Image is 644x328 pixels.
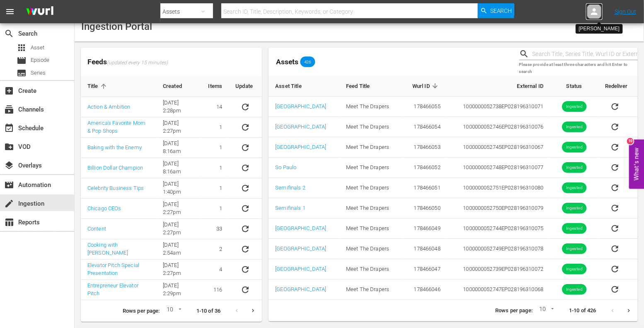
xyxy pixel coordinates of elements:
td: 2 [202,239,229,260]
span: Ingested [562,104,586,110]
td: 1000000052749 EP028196310078 [447,239,550,259]
td: 1000000052739 EP028196310072 [447,259,550,279]
td: [DATE] 8:16am [156,158,202,178]
span: Ingested [562,226,586,232]
td: 1 [202,199,229,219]
span: Search [4,29,14,39]
td: 1000000052747 EP028196310068 [447,279,550,300]
td: [DATE] 1:40pm [156,178,202,199]
a: Elevator Pitch Special Presentation [87,262,139,276]
td: Meet The Drapers [339,259,402,279]
td: 178466050 [402,198,447,219]
td: 116 [202,280,229,300]
div: [PERSON_NAME] [579,25,620,32]
td: 178466046 [402,279,447,300]
span: Asset [31,44,44,52]
td: 1000000052738 EP028196310071 [447,97,550,117]
td: 178466054 [402,117,447,137]
span: Ingestion [4,199,14,209]
td: 1000000052751 EP028196310080 [447,178,550,198]
td: Meet The Drapers [339,219,402,239]
a: [GEOGRAPHIC_DATA] [275,245,326,252]
td: 1000000052750 EP028196310079 [447,198,550,219]
td: [DATE] 2:27pm [156,117,202,138]
table: sticky table [269,75,638,300]
span: Ingested [562,124,586,130]
td: 178466052 [402,158,447,178]
span: (updated every 15 minutes) [107,60,168,66]
td: Meet The Drapers [339,158,402,178]
td: 1000000052746 EP028196310076 [447,117,550,137]
span: Ingested [562,165,586,171]
td: 1000000052748 EP028196310077 [447,158,550,178]
th: External ID [447,75,550,97]
td: 1 [202,178,229,199]
th: Redeliver [598,75,638,97]
a: [GEOGRAPHIC_DATA] [275,225,326,231]
a: Cooking with [PERSON_NAME] [87,242,128,256]
td: [DATE] 2:28pm [156,97,202,117]
button: Open Feedback Widget [629,139,644,189]
span: VOD [4,142,14,152]
td: Meet The Drapers [339,97,402,117]
a: So Paulo [275,164,296,170]
td: 33 [202,219,229,239]
span: Reports [4,217,14,227]
a: [GEOGRAPHIC_DATA] [275,103,326,109]
div: 10 [163,305,183,317]
span: Ingested [562,287,586,293]
p: Please provide at least three characters and hit Enter to search [519,61,638,75]
span: Ingested [562,246,586,252]
button: Next page [245,303,261,319]
td: 14 [202,97,229,117]
span: Series [31,69,46,77]
button: Search [478,3,514,18]
td: 1000000052745 EP028196310067 [447,137,550,158]
th: Feed Title [339,75,402,97]
th: Status [550,75,598,97]
p: Rows per page: [123,307,160,315]
span: Episode [31,56,49,64]
td: 178466053 [402,137,447,158]
p: 1-10 of 426 [569,307,596,315]
p: Rows per page: [495,307,533,315]
span: Assets [276,58,298,66]
td: Meet The Drapers [339,279,402,300]
td: 178466047 [402,259,447,279]
a: Entrepreneur Elevator Pitch [87,282,138,296]
a: Action & Ambition [87,104,130,110]
td: 178466051 [402,178,447,198]
a: [GEOGRAPHIC_DATA] [275,266,326,272]
a: Baking with the Enemy [87,144,142,151]
span: Search [490,3,512,18]
table: sticky table [81,76,262,300]
span: Created [163,83,193,90]
td: 1 [202,117,229,138]
button: Next page [621,303,637,319]
input: Search Title, Series Title, Wurl ID or External ID [533,48,638,61]
a: Sign Out [615,8,636,15]
a: Chicago CEOs [87,205,121,211]
a: Content [87,226,106,232]
td: Meet The Drapers [339,198,402,219]
span: Wurl ID [412,82,441,90]
span: 426 [300,59,315,64]
a: [GEOGRAPHIC_DATA] [275,124,326,130]
div: 10 [627,138,634,144]
a: Celebrity Business Tips [87,185,144,191]
td: [DATE] 2:54am [156,239,202,260]
td: 1 [202,138,229,158]
span: Feeds [81,55,262,69]
td: Meet The Drapers [339,137,402,158]
span: Asset Title [275,82,312,90]
span: Ingested [562,185,586,191]
td: [DATE] 2:27pm [156,199,202,219]
td: [DATE] 2:27pm [156,219,202,239]
th: Update [229,76,262,97]
div: 10 [536,304,556,317]
th: Items [202,76,229,97]
a: [GEOGRAPHIC_DATA] [275,286,326,292]
a: America's Favorite Mom & Pop Shops [87,120,145,134]
td: 1000000052744 EP028196310075 [447,219,550,239]
span: Overlays [4,160,14,170]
